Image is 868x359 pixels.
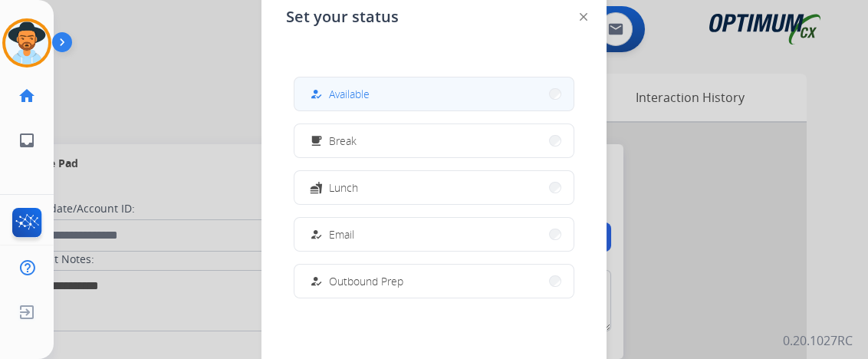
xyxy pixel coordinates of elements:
img: avatar [5,21,48,64]
span: Available [329,86,370,102]
span: Break [329,133,357,149]
mat-icon: how_to_reg [310,275,323,288]
span: Email [329,226,354,242]
mat-icon: fastfood [310,181,323,194]
span: Lunch [329,179,358,196]
span: Outbound Prep [329,273,403,289]
p: 0.20.1027RC [783,331,853,350]
button: Outbound Prep [294,265,574,298]
mat-icon: home [18,87,36,105]
button: Email [294,218,574,251]
button: Available [294,77,574,110]
mat-icon: free_breakfast [310,134,323,147]
button: Lunch [294,171,574,204]
mat-icon: how_to_reg [310,87,323,100]
mat-icon: how_to_reg [310,228,323,241]
span: Set your status [286,6,399,28]
mat-icon: inbox [18,131,36,150]
img: close-button [580,13,587,21]
button: Break [294,124,574,157]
